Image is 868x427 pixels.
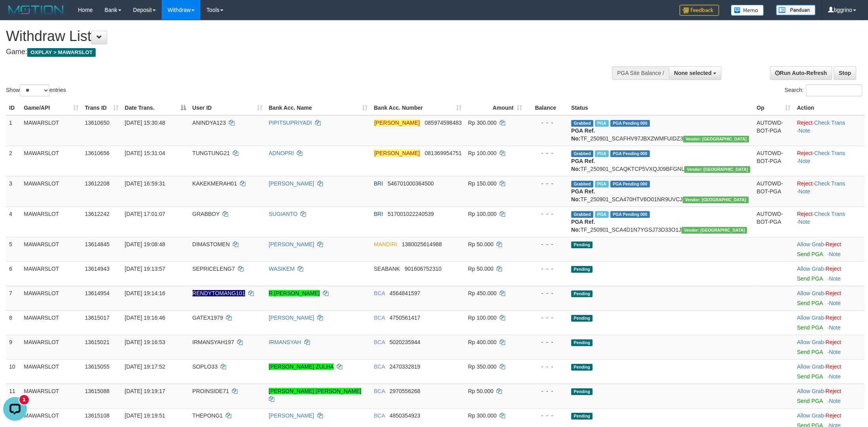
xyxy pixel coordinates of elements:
td: · [794,286,864,310]
img: panduan.png [776,5,815,15]
span: TUNGTUNG21 [192,150,230,156]
span: Rp 50.000 [468,241,494,247]
span: Marked by bggarif [595,181,609,187]
a: WASIKEM [269,266,295,272]
a: Reject [797,180,813,187]
a: Note [829,373,841,380]
span: 13610650 [85,120,109,126]
b: PGA Ref. No: [571,158,595,172]
td: MAWARSLOT [21,384,81,408]
div: - - - [528,119,565,127]
button: None selected [669,66,721,80]
a: Check Trans [814,180,845,187]
a: [PERSON_NAME] [269,315,314,321]
span: · [797,412,825,419]
em: [PERSON_NAME] [374,150,420,157]
span: Copy 4750561417 to clipboard [389,315,420,321]
span: SOPLO33 [192,363,218,370]
a: Reject [797,150,813,156]
td: TF_250901_SCA4D1N7YGSJ73D33O1J [568,206,753,237]
span: 13614954 [85,290,109,296]
img: Button%20Memo.svg [731,5,764,16]
span: ANINDYA123 [192,120,226,126]
span: · [797,266,825,272]
a: Send PGA [797,300,823,306]
span: Vendor URL: https://secure10.1velocity.biz [683,136,749,142]
td: 2 [6,146,21,176]
span: Pending [571,290,593,297]
span: 13615017 [85,315,109,321]
span: Copy 517001022240539 to clipboard [388,211,434,217]
span: Rp 100.000 [468,211,496,217]
a: ADNOPRI [269,150,294,156]
a: Note [798,219,810,225]
a: Note [829,398,841,404]
th: Status [568,101,753,115]
span: DIMASTOMEN [192,241,230,247]
span: [DATE] 19:14:16 [125,290,165,296]
th: Op: activate to sort column ascending [753,101,794,115]
span: Vendor URL: https://secure10.1velocity.biz [683,197,749,203]
select: Showentries [20,84,49,96]
td: MAWARSLOT [21,310,81,335]
a: Note [829,349,841,355]
a: Send PGA [797,275,823,282]
div: new message indicator [19,1,29,11]
span: SEABANK [374,266,400,272]
span: Grabbed [571,211,593,218]
a: R.[PERSON_NAME] [269,290,320,296]
span: Rp 350.000 [468,363,496,370]
div: - - - [528,338,565,346]
span: 13610656 [85,150,109,156]
th: Trans ID: activate to sort column ascending [82,101,122,115]
span: Pending [571,388,593,395]
a: Note [798,158,810,164]
input: Search: [806,84,862,96]
img: Feedback.jpg [679,5,719,16]
a: Reject [825,339,841,345]
div: - - - [528,240,565,248]
td: · [794,359,864,384]
span: [DATE] 19:16:46 [125,315,165,321]
span: Pending [571,364,593,371]
a: Reject [825,266,841,272]
a: Reject [825,290,841,296]
td: MAWARSLOT [21,359,81,384]
span: BCA [374,290,385,296]
td: 10 [6,359,21,384]
th: ID [6,101,21,115]
div: PGA Site Balance / [612,66,669,80]
td: 6 [6,261,21,286]
a: [PERSON_NAME] [269,412,314,419]
span: BCA [374,412,385,419]
span: · [797,241,825,247]
span: 13615108 [85,412,109,419]
div: - - - [528,180,565,187]
span: OXPLAY > MAWARSLOT [27,48,96,57]
a: Reject [825,241,841,247]
a: Send PGA [797,373,823,380]
td: AUTOWD-BOT-PGA [753,176,794,206]
a: Allow Grab [797,266,824,272]
td: · · [794,115,864,146]
span: 13615055 [85,363,109,370]
b: PGA Ref. No: [571,127,595,142]
td: 1 [6,115,21,146]
a: Allow Grab [797,241,824,247]
div: - - - [528,412,565,420]
div: - - - [528,363,565,371]
span: 13615088 [85,388,109,394]
span: 13615021 [85,339,109,345]
span: PGA Pending [610,150,650,157]
span: Rp 50.000 [468,266,494,272]
span: PGA Pending [610,211,650,218]
span: Vendor URL: https://secure10.1velocity.biz [681,227,747,234]
span: 13614845 [85,241,109,247]
td: · [794,261,864,286]
span: Copy 4564841597 to clipboard [389,290,420,296]
em: [PERSON_NAME] [374,119,420,126]
a: Send PGA [797,251,823,257]
label: Search: [785,84,862,96]
a: Note [798,188,810,195]
td: 9 [6,335,21,359]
